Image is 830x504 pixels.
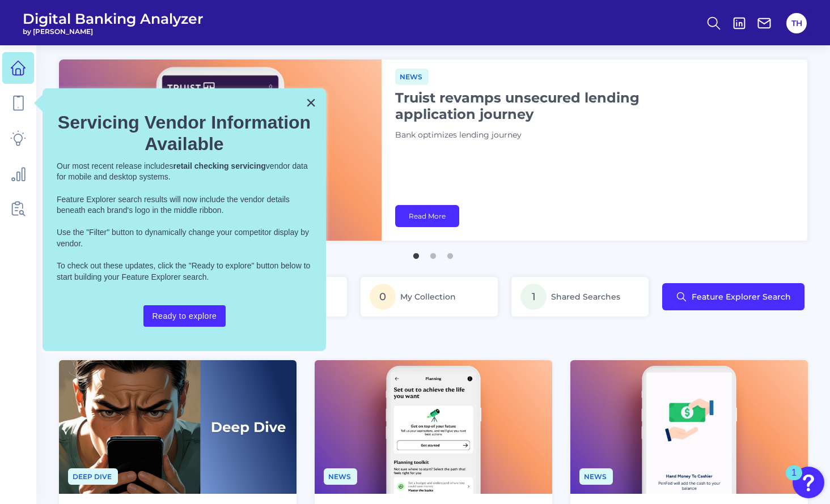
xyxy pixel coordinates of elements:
button: Close [306,93,316,112]
span: News [324,468,357,485]
span: News [579,468,613,485]
span: 0 [370,284,396,310]
button: Open Resource Center, 1 new notification [793,467,824,498]
span: by [PERSON_NAME] [23,27,204,36]
img: News - Phone.png [570,360,808,494]
p: Use the "Filter" button to dynamically change your competitor display by vendor. [57,227,312,249]
span: Deep dive [68,468,118,485]
span: Shared Searches [551,292,620,302]
strong: retail checking servicing [173,161,265,170]
span: Feature Explorer Search [692,292,791,301]
button: 3 [444,247,456,259]
button: TH [786,13,807,33]
span: 1 [520,284,547,310]
a: Read More [395,205,459,227]
img: News - Phone (4).png [315,360,552,494]
h2: Servicing Vendor Information Available [57,112,312,155]
span: News [395,69,429,85]
button: 2 [427,247,439,259]
h1: Truist revamps unsecured lending application journey [395,89,679,122]
span: Digital Banking Analyzer [23,10,204,27]
span: Our most recent release includes [57,161,173,170]
img: Deep Dives with Right Label.png [59,360,297,494]
button: Ready to explore [143,305,226,327]
img: bannerImg [59,59,382,241]
button: 1 [410,247,422,259]
p: To check out these updates, click the "Ready to explore" button below to start building your Feat... [57,260,312,283]
span: My Collection [400,292,456,302]
div: 1 [791,473,797,488]
p: Feature Explorer search results will now include the vendor details beneath each brand's logo in ... [57,194,312,216]
p: Bank optimizes lending journey [395,129,679,142]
